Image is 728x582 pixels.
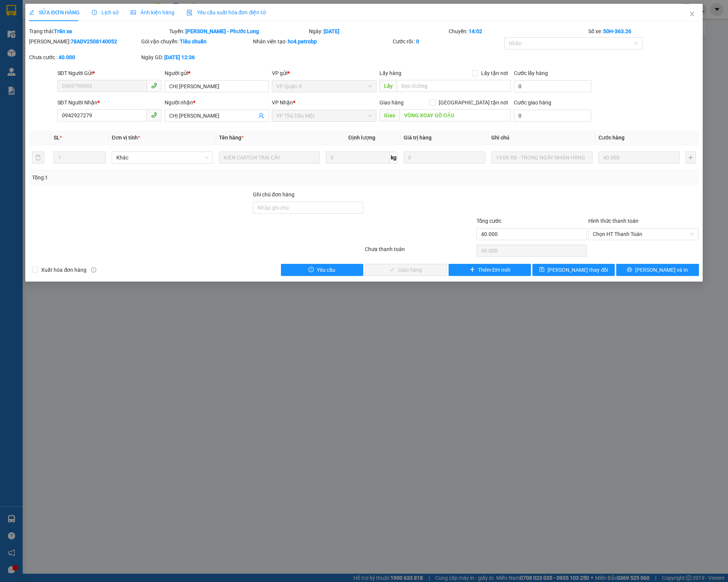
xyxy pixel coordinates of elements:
[364,245,476,258] div: Chưa thanh toán
[478,69,511,77] span: Lấy tận nơi
[276,81,372,92] span: VP Quận 5
[59,54,75,60] b: 40.000
[436,98,511,107] span: [GEOGRAPHIC_DATA] tận nơi
[54,28,72,34] b: Trên xe
[308,27,448,35] div: Ngày:
[393,37,503,46] div: Cước rồi :
[29,9,79,15] span: SỬA ĐƠN HÀNG
[272,69,376,77] div: VP gửi
[151,83,157,89] span: phone
[187,9,266,15] span: Yêu cầu xuất hóa đơn điện tử
[477,218,501,224] span: Tổng cước
[4,4,110,44] li: [PERSON_NAME][GEOGRAPHIC_DATA]
[168,27,308,35] div: Tuyến:
[92,9,119,15] span: Lịch sử
[112,135,140,141] span: Đơn vị tính
[514,80,591,92] input: Cước lấy hàng
[54,135,60,141] span: SL
[28,27,168,35] div: Trạng thái:
[488,130,595,145] th: Ghi chú
[532,264,615,276] button: save[PERSON_NAME] thay đổi
[379,70,401,76] span: Lấy hàng
[635,266,688,274] span: [PERSON_NAME] và In
[598,152,680,164] input: 0
[91,267,96,273] span: info-circle
[390,152,398,164] span: kg
[349,135,375,141] span: Định lượng
[253,37,391,46] div: Nhân viên tạo:
[29,53,139,61] div: Chưa cước :
[131,9,174,15] span: Ảnh kiện hàng
[253,202,363,214] input: Ghi chú đơn hàng
[57,98,162,107] div: SĐT Người Nhận
[448,27,588,35] div: Chuyến:
[365,264,447,276] button: checkGiao hàng
[379,109,399,121] span: Giao
[308,267,314,273] span: exclamation-circle
[514,110,591,122] input: Cước giao hàng
[151,112,157,118] span: phone
[258,113,264,119] span: user-add
[324,28,339,34] b: [DATE]
[281,264,363,276] button: exclamation-circleYêu cầu
[399,109,511,121] input: Dọc đường
[219,152,320,164] input: VD: Bàn, Ghế
[165,98,269,107] div: Người nhận
[491,152,592,164] input: Ghi Chú
[185,28,259,34] b: [PERSON_NAME] - Phước Long
[187,10,193,16] img: icon
[141,37,251,46] div: Gói vận chuyển:
[32,173,281,182] div: Tổng: 1
[4,53,52,61] li: VP VP Thủ Dầu Một
[71,38,117,44] b: 78ADV2508140052
[686,152,696,164] button: plus
[379,100,404,106] span: Giao hàng
[514,100,551,106] label: Cước giao hàng
[379,80,397,92] span: Lấy
[682,4,703,25] button: Close
[449,264,531,276] button: plusThêm ĐH mới
[539,267,544,273] span: save
[165,69,269,77] div: Người gửi
[397,80,511,92] input: Dọc đường
[598,135,625,141] span: Cước hàng
[470,267,475,273] span: plus
[593,228,694,240] span: Chọn HT Thanh Toán
[276,110,372,121] span: VP Thủ Dầu Một
[253,191,295,198] label: Ghi chú đơn hàng
[404,152,485,164] input: 0
[141,53,251,61] div: Ngày GD:
[548,266,608,274] span: [PERSON_NAME] thay đổi
[116,152,208,163] span: Khác
[180,38,207,44] b: Tiêu chuẩn
[416,38,419,44] b: 0
[32,152,44,164] button: delete
[514,70,548,76] label: Cước lấy hàng
[131,10,136,15] span: picture
[52,53,100,61] li: VP VP Bù Nho
[627,267,632,273] span: printer
[588,27,699,35] div: Số xe:
[29,37,139,46] div: [PERSON_NAME]:
[603,28,631,34] b: 50H-363.26
[38,266,89,274] span: Xuất hóa đơn hàng
[92,10,97,15] span: clock-circle
[588,218,639,224] label: Hình thức thanh toán
[616,264,699,276] button: printer[PERSON_NAME] và In
[57,69,162,77] div: SĐT Người Gửi
[29,10,34,15] span: edit
[219,135,244,141] span: Tên hàng
[288,38,317,44] b: hc4.petrobp
[272,100,293,106] span: VP Nhận
[164,54,195,60] b: [DATE] 12:36
[478,266,510,274] span: Thêm ĐH mới
[317,266,335,274] span: Yêu cầu
[469,28,482,34] b: 14:02
[404,135,432,141] span: Giá trị hàng
[689,11,695,17] span: close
